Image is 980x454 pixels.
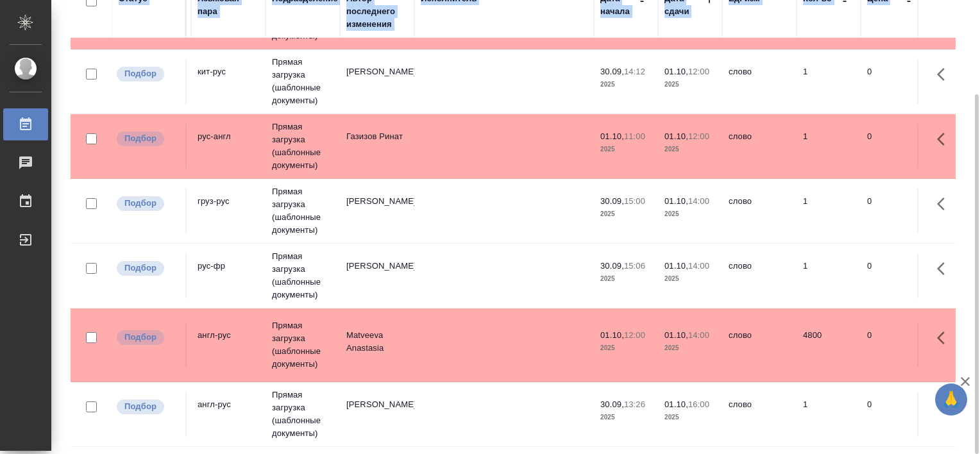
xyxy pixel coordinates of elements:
p: Подбор [124,197,156,210]
td: Прямая загрузка (шаблонные документы) [266,244,340,308]
button: 🙏 [935,383,967,416]
p: 16:00 [688,399,709,409]
td: слово [722,189,797,233]
td: Прямая загрузка (шаблонные документы) [266,179,340,243]
p: 2025 [600,411,652,424]
p: 13:26 [624,399,645,409]
p: 15:00 [624,196,645,206]
p: 2025 [600,273,652,285]
p: 01.10, [664,131,688,141]
td: англ-рус [191,392,266,437]
p: 14:00 [688,330,709,340]
p: 11:00 [624,131,645,141]
p: 2025 [600,342,652,355]
p: 01.10, [664,399,688,409]
td: [PERSON_NAME] [340,392,414,437]
button: Здесь прячутся важные кнопки [929,124,960,155]
p: 30.09, [600,67,624,76]
td: 1 [797,253,861,298]
span: 🙏 [940,386,962,413]
div: Можно подбирать исполнителей [115,260,179,277]
p: Подбор [124,67,156,80]
div: Можно подбирать исполнителей [115,398,179,416]
p: 14:00 [688,196,709,206]
td: рус-англ [191,124,266,169]
td: 0 [861,189,925,233]
td: слово [722,323,797,367]
td: слово [722,253,797,298]
td: слово [722,392,797,437]
td: кит-рус [191,59,266,104]
p: 01.10, [664,261,688,271]
td: [PERSON_NAME] [340,189,414,233]
div: Можно подбирать исполнителей [115,65,179,83]
td: Прямая загрузка (шаблонные документы) [266,114,340,178]
p: 30.09, [600,261,624,271]
button: Здесь прячутся важные кнопки [929,392,960,423]
td: Matveeva Anastasia [340,323,414,367]
p: Подбор [124,132,156,145]
td: 1 [797,59,861,104]
td: груз-рус [191,189,266,233]
p: 14:00 [688,261,709,271]
p: Подбор [124,400,156,413]
td: 0 [861,392,925,437]
p: 30.09, [600,196,624,206]
td: Прямая загрузка (шаблонные документы) [266,313,340,377]
p: 2025 [664,342,716,355]
p: 2025 [664,143,716,156]
td: 0 [861,124,925,169]
p: 2025 [600,78,652,91]
p: 14:12 [624,67,645,76]
button: Здесь прячутся важные кнопки [929,59,960,90]
p: 12:00 [688,67,709,76]
p: Подбор [124,262,156,274]
td: слово [722,124,797,169]
p: 15:06 [624,261,645,271]
p: 2025 [600,208,652,221]
p: 12:00 [624,330,645,340]
td: 1 [797,392,861,437]
button: Здесь прячутся важные кнопки [929,253,960,284]
button: Здесь прячутся важные кнопки [929,189,960,219]
p: 30.09, [600,399,624,409]
td: [PERSON_NAME] [340,253,414,298]
p: 01.10, [664,330,688,340]
p: 2025 [664,208,716,221]
p: 2025 [664,78,716,91]
td: слово [722,59,797,104]
button: Здесь прячутся важные кнопки [929,323,960,353]
td: Газизов Ринат [340,124,414,169]
p: 01.10, [664,67,688,76]
p: 2025 [664,273,716,285]
div: Можно подбирать исполнителей [115,130,179,147]
td: англ-рус [191,323,266,367]
p: Вайт Спедишн / White Spedition / Давы... [49,250,110,301]
td: 1 [797,124,861,169]
p: 01.10, [600,330,624,340]
div: Можно подбирать исполнителей [115,329,179,346]
p: 12:00 [688,131,709,141]
td: 1 [797,189,861,233]
p: 01.10, [600,131,624,141]
td: Прямая загрузка (шаблонные документы) [266,382,340,446]
td: 0 [861,323,925,367]
div: Можно подбирать исполнителей [115,195,179,212]
td: 0 [861,59,925,104]
td: [PERSON_NAME] [340,59,414,104]
p: 2025 [664,411,716,424]
p: Подбор [124,331,156,344]
td: 0 [861,253,925,298]
td: 4800 [797,323,861,367]
p: 2025 [600,143,652,156]
td: Прямая загрузка (шаблонные документы) [266,49,340,113]
p: 01.10, [664,196,688,206]
td: рус-фр [191,253,266,298]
